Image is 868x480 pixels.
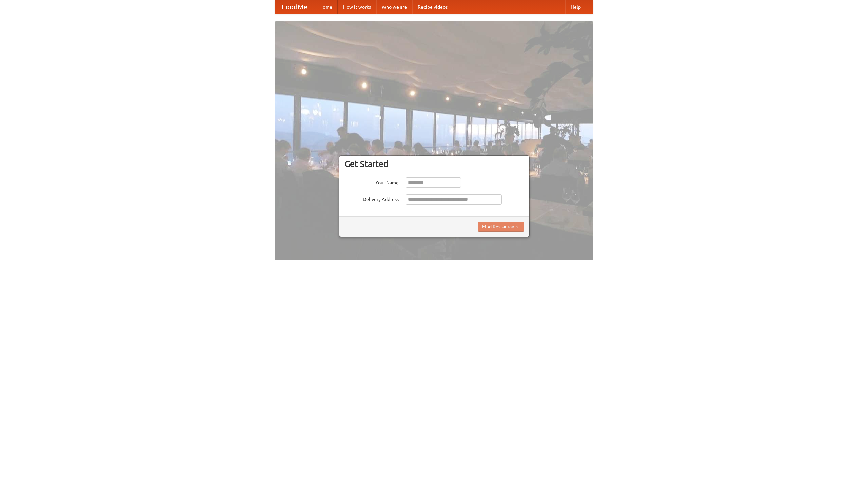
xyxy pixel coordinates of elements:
a: Home [314,0,338,14]
a: How it works [338,0,376,14]
h3: Get Started [344,159,524,169]
a: Help [565,0,586,14]
button: Find Restaurants! [478,222,524,232]
a: FoodMe [275,0,314,14]
label: Delivery Address [344,194,399,203]
a: Recipe videos [412,0,453,14]
label: Your Name [344,177,399,186]
a: Who we are [376,0,412,14]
